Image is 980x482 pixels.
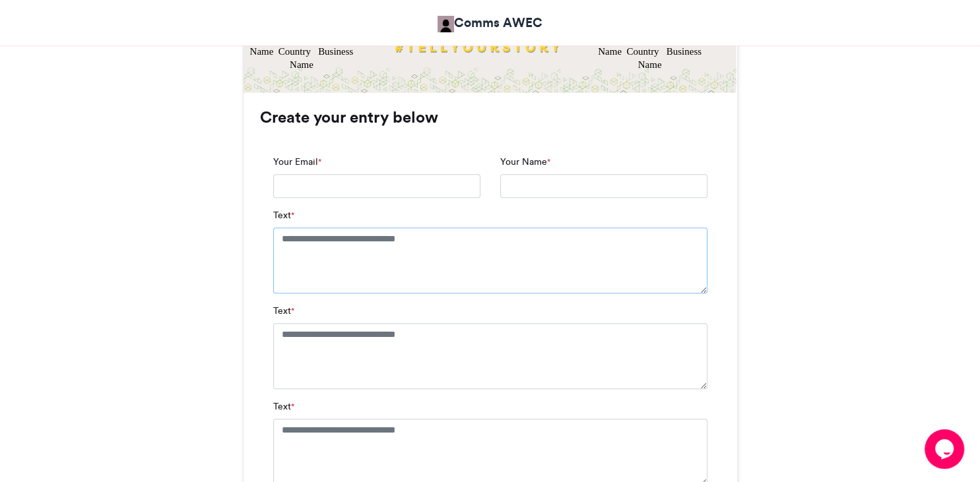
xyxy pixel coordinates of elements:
[925,429,967,469] iframe: chat widget
[596,44,703,72] div: Name Country Business Name
[438,13,542,32] a: Comms AWEC
[273,208,294,222] label: Text
[438,16,454,32] img: Comms AWEC
[273,155,321,169] label: Your Email
[260,109,721,125] h3: Create your entry below
[273,304,294,318] label: Text
[247,44,355,72] div: Name Country Business Name
[500,155,550,169] label: Your Name
[273,400,294,413] label: Text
